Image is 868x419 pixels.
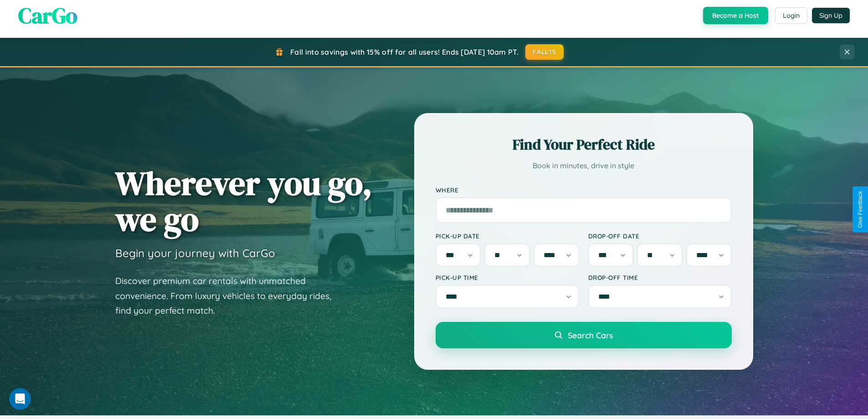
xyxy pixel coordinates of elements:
p: Discover premium car rentals with unmatched convenience. From luxury vehicles to everyday rides, ... [115,274,343,318]
iframe: Intercom live chat [9,388,31,410]
div: Give Feedback [857,191,863,228]
h1: Wherever you go, we go [115,165,372,237]
h3: Begin your journey with CarGo [115,246,275,260]
h2: Find Your Perfect Ride [436,134,732,155]
label: Where [436,186,732,194]
button: Sign Up [812,8,850,23]
label: Drop-off Date [588,232,732,240]
button: Become a Host [703,7,768,24]
label: Drop-off Time [588,274,732,281]
p: Book in minutes, drive in style [436,159,732,172]
button: Login [775,7,807,24]
span: Search Cars [568,330,613,340]
span: CarGo [18,0,77,31]
span: Fall into savings with 15% off for all users! Ends [DATE] 10am PT. [290,47,519,57]
button: FALL15 [525,44,564,60]
label: Pick-up Time [436,274,579,281]
label: Pick-up Date [436,232,579,240]
button: Search Cars [436,322,732,348]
